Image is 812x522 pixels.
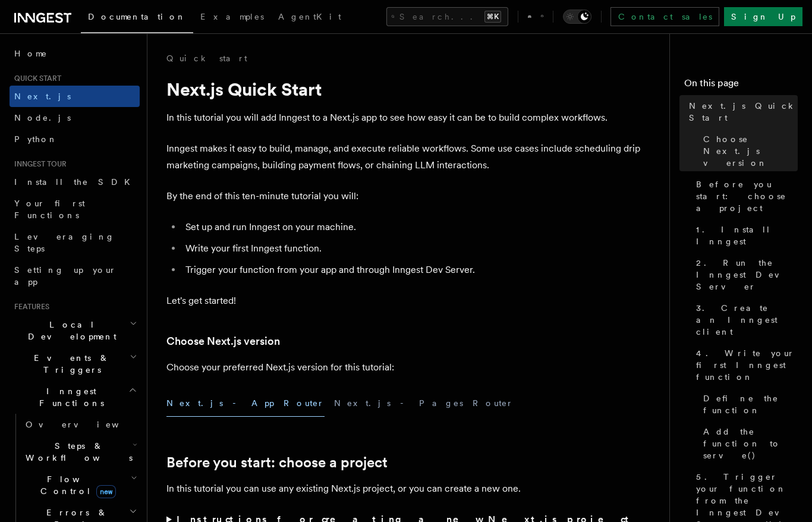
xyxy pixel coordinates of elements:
[14,134,58,144] span: Python
[484,11,501,23] kbd: ⌘K
[166,188,642,205] p: By the end of this ten-minute tutorial you will:
[10,128,140,150] a: Python
[21,468,140,502] button: Flow Controlnew
[724,7,802,26] a: Sign Up
[10,107,140,128] a: Node.js
[610,7,719,26] a: Contact sales
[21,435,140,468] button: Steps & Workflows
[10,381,140,414] button: Inngest Functions
[166,359,642,376] p: Choose your preferred Next.js version for this tutorial:
[200,12,264,21] span: Examples
[21,473,131,497] span: Flow Control
[696,347,798,383] span: 4. Write your first Inngest function
[334,390,514,417] button: Next.js - Pages Router
[26,420,148,429] span: Overview
[166,52,247,64] a: Quick start
[684,95,798,128] a: Next.js Quick Start
[10,385,128,409] span: Inngest Functions
[193,4,271,32] a: Examples
[182,262,642,278] li: Trigger your function from your app and through Inngest Dev Server.
[166,390,325,417] button: Next.js - App Router
[14,177,137,187] span: Install the SDK
[698,421,798,466] a: Add the function to serve()
[698,388,798,421] a: Define the function
[166,293,642,309] p: Let's get started!
[166,480,642,497] p: In this tutorial you can use any existing Next.js project, or you can create a new one.
[271,4,348,32] a: AgentKit
[21,440,133,464] span: Steps & Workflows
[691,174,798,219] a: Before you start: choose a project
[698,128,798,174] a: Choose Next.js version
[691,219,798,252] a: 1. Install Inngest
[703,133,798,169] span: Choose Next.js version
[88,12,186,21] span: Documentation
[10,302,49,312] span: Features
[703,392,798,416] span: Define the function
[691,342,798,388] a: 4. Write your first Inngest function
[10,86,140,107] a: Next.js
[14,92,71,101] span: Next.js
[182,219,642,235] li: Set up and run Inngest on your machine.
[278,12,341,21] span: AgentKit
[696,257,798,293] span: 2. Run the Inngest Dev Server
[691,252,798,297] a: 2. Run the Inngest Dev Server
[81,4,193,33] a: Documentation
[10,43,140,64] a: Home
[166,333,280,350] a: Choose Next.js version
[166,78,642,100] h1: Next.js Quick Start
[10,74,61,83] span: Quick start
[10,171,140,193] a: Install the SDK
[96,485,116,498] span: new
[386,7,508,26] button: Search...⌘K
[14,113,71,122] span: Node.js
[10,226,140,259] a: Leveraging Steps
[703,426,798,461] span: Add the function to serve()
[691,297,798,342] a: 3. Create an Inngest client
[166,140,642,174] p: Inngest makes it easy to build, manage, and execute reliable workflows. Some use cases include sc...
[10,159,67,169] span: Inngest tour
[10,319,130,342] span: Local Development
[689,100,798,124] span: Next.js Quick Start
[14,265,117,287] span: Setting up your app
[14,48,48,59] span: Home
[10,314,140,347] button: Local Development
[14,199,85,220] span: Your first Functions
[10,347,140,381] button: Events & Triggers
[10,193,140,226] a: Your first Functions
[182,240,642,257] li: Write your first Inngest function.
[684,76,798,95] h4: On this page
[14,232,115,253] span: Leveraging Steps
[696,224,798,247] span: 1. Install Inngest
[696,178,798,214] span: Before you start: choose a project
[563,10,591,24] button: Toggle dark mode
[10,259,140,293] a: Setting up your app
[166,109,642,126] p: In this tutorial you will add Inngest to a Next.js app to see how easy it can be to build complex...
[21,414,140,435] a: Overview
[696,302,798,338] span: 3. Create an Inngest client
[166,454,388,471] a: Before you start: choose a project
[10,352,130,376] span: Events & Triggers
